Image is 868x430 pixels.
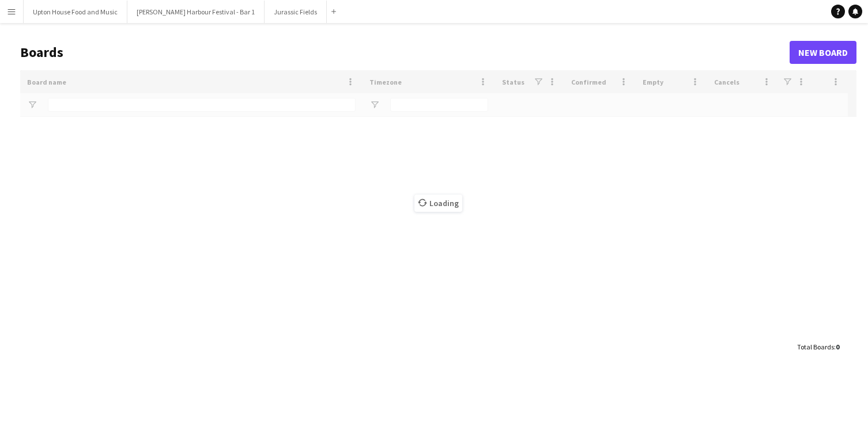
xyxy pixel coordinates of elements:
[797,343,834,351] span: Total Boards
[790,41,856,64] a: New Board
[20,44,790,61] h1: Boards
[797,336,839,358] div: :
[24,1,127,23] button: Upton House Food and Music
[265,1,327,23] button: Jurassic Fields
[836,343,839,351] span: 0
[414,195,462,212] span: Loading
[127,1,265,23] button: [PERSON_NAME] Harbour Festival - Bar 1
